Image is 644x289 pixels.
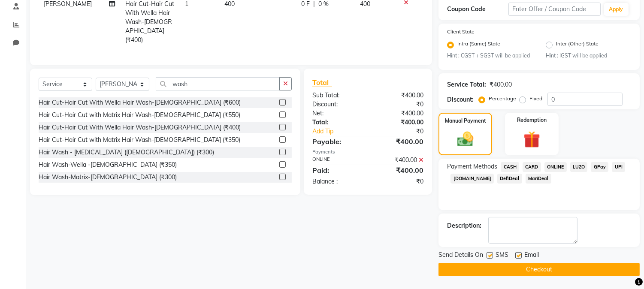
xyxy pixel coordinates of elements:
[497,174,522,184] span: DefiDeal
[306,165,368,175] div: Paid:
[368,100,430,109] div: ₹0
[306,118,368,127] div: Total:
[523,162,541,172] span: CARD
[450,174,494,184] span: [DOMAIN_NAME]
[306,136,368,147] div: Payable:
[445,117,486,125] label: Manual Payment
[496,250,508,261] span: SMS
[39,111,240,120] div: Hair Cut-Hair Cut with Matrix Hair Wash-[DEMOGRAPHIC_DATA] (₹550)
[612,162,625,172] span: UPI
[457,40,500,50] label: Intra (Same) State
[39,160,177,169] div: Hair Wash-Wella -[DEMOGRAPHIC_DATA] (₹350)
[501,162,519,172] span: CASH
[546,52,631,60] small: Hint : IGST will be applied
[312,148,423,156] div: Payments
[447,52,532,60] small: Hint : CGST + SGST will be applied
[368,156,430,165] div: ₹400.00
[544,162,567,172] span: ONLINE
[368,136,430,147] div: ₹400.00
[306,109,368,118] div: Net:
[306,177,368,186] div: Balance :
[39,98,241,107] div: Hair Cut-Hair Cut With Wella Hair Wash-[DEMOGRAPHIC_DATA] (₹600)
[156,77,280,90] input: Search or Scan
[526,174,551,184] span: MariDeal
[490,80,512,89] div: ₹400.00
[447,5,508,14] div: Coupon Code
[570,162,588,172] span: LUZO
[591,162,608,172] span: GPay
[518,129,545,150] img: _gift.svg
[306,91,368,100] div: Sub Total:
[438,263,640,276] button: Checkout
[438,250,483,261] span: Send Details On
[524,250,539,261] span: Email
[447,221,481,230] div: Description:
[368,109,430,118] div: ₹400.00
[39,173,177,182] div: Hair Wash-Matrix-[DEMOGRAPHIC_DATA] (₹300)
[368,91,430,100] div: ₹400.00
[306,100,368,109] div: Discount:
[604,3,629,16] button: Apply
[556,40,599,50] label: Inter (Other) State
[378,127,430,136] div: ₹0
[368,165,430,175] div: ₹400.00
[306,127,378,136] a: Add Tip
[39,148,214,157] div: Hair Wash - [MEDICAL_DATA] ([DEMOGRAPHIC_DATA]) (₹300)
[39,135,240,144] div: Hair Cut-Hair Cut with Matrix Hair Wash-[DEMOGRAPHIC_DATA] (₹350)
[39,123,241,132] div: Hair Cut-Hair Cut With Wella Hair Wash-[DEMOGRAPHIC_DATA] (₹400)
[517,116,547,124] label: Redemption
[508,3,600,16] input: Enter Offer / Coupon Code
[452,130,478,148] img: _cash.svg
[489,95,516,102] label: Percentage
[368,177,430,186] div: ₹0
[368,118,430,127] div: ₹400.00
[447,162,497,171] span: Payment Methods
[306,156,368,165] div: ONLINE
[529,95,542,102] label: Fixed
[447,95,474,104] div: Discount:
[447,28,475,36] label: Client State
[312,78,332,87] span: Total
[447,80,486,89] div: Service Total:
